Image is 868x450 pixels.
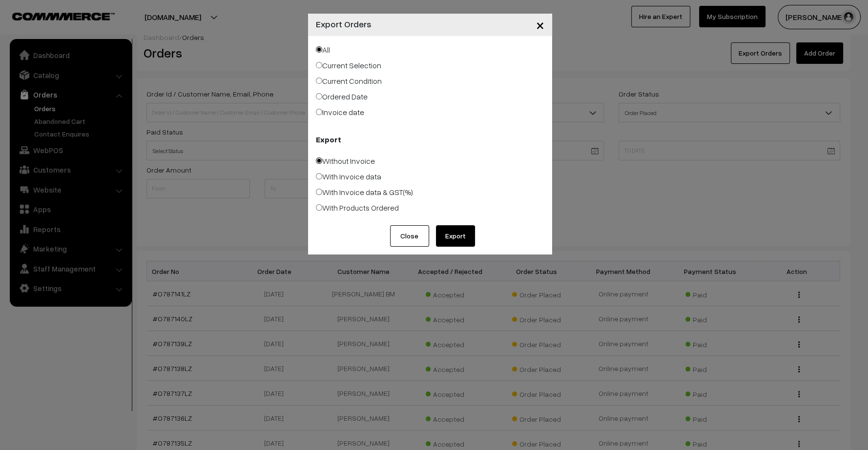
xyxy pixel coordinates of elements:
label: Without Invoice [316,155,375,167]
input: All [316,46,322,53]
h4: Export Orders [316,18,372,31]
label: All [316,44,330,56]
label: Invoice date [316,106,364,118]
label: Current Condition [316,75,382,87]
button: Export [436,225,475,247]
input: Without Invoice [316,157,322,164]
input: Current Selection [316,62,322,68]
button: Close [390,225,429,247]
label: With Products Ordered [316,202,399,214]
label: With Invoice data & GST(%) [316,186,413,198]
button: Close [528,10,552,40]
input: Invoice date [316,109,322,115]
input: Current Condition [316,78,322,84]
input: Ordered Date [316,93,322,99]
b: Export [316,134,341,145]
label: With Invoice data [316,171,381,182]
input: With Products Ordered [316,204,322,211]
span: × [536,16,544,34]
input: With Invoice data [316,173,322,179]
input: With Invoice data & GST(%) [316,189,322,195]
label: Ordered Date [316,91,368,102]
label: Current Selection [316,59,381,71]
